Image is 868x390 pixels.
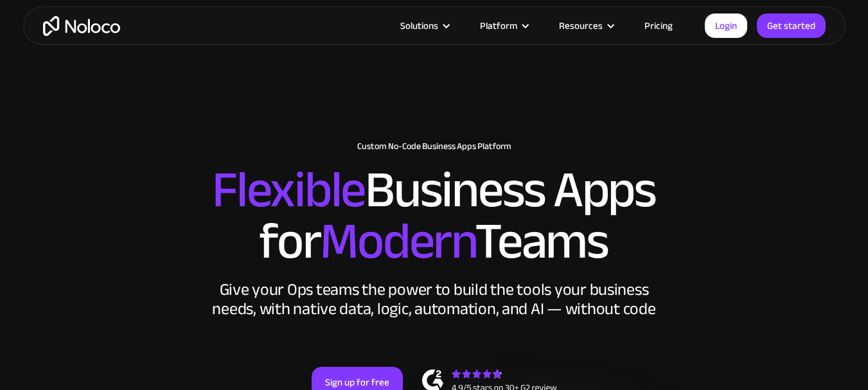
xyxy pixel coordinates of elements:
[320,193,475,289] span: Modern
[705,13,747,38] a: Login
[36,164,833,267] h2: Business Apps for Teams
[628,17,689,34] a: Pricing
[464,17,543,34] div: Platform
[212,142,365,238] span: Flexible
[209,280,659,319] div: Give your Ops teams the power to build the tools your business needs, with native data, logic, au...
[400,17,438,34] div: Solutions
[543,17,628,34] div: Resources
[43,16,120,36] a: home
[757,13,826,38] a: Get started
[559,17,603,34] div: Resources
[384,17,464,34] div: Solutions
[480,17,517,34] div: Platform
[36,141,833,152] h1: Custom No-Code Business Apps Platform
